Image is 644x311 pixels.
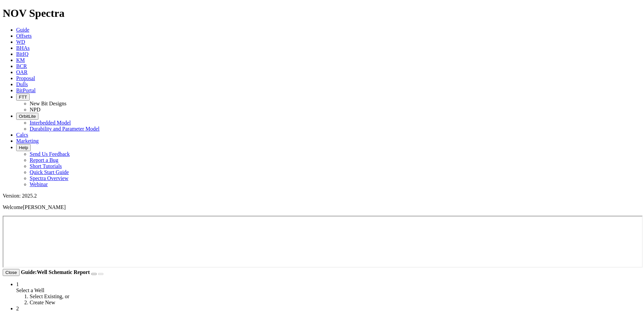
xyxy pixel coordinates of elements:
[3,7,641,20] h1: NOV Spectra
[16,132,28,138] a: Calcs
[30,181,48,187] a: Webinar
[30,151,70,157] a: Send Us Feedback
[30,120,71,126] a: Interbedded Model
[3,269,20,276] button: Close
[30,175,68,181] a: Spectra Overview
[16,113,38,120] button: OrbitLite
[30,169,69,175] a: Quick Start Guide
[16,63,27,69] a: BCR
[16,81,28,87] a: Dulls
[3,193,641,199] div: Version: 2025.2
[16,45,30,51] a: BHAs
[19,145,28,150] span: Help
[16,281,641,287] div: 1
[37,269,90,275] span: Well Schematic Report
[21,269,91,275] strong: Guide:
[16,57,25,63] a: KM
[16,33,32,39] a: Offsets
[16,27,29,33] a: Guide
[16,138,39,144] a: Marketing
[30,101,66,106] a: New Bit Designs
[16,75,35,81] a: Proposal
[16,88,36,93] a: BitPortal
[30,300,55,305] span: Create New
[19,114,36,119] span: OrbitLite
[16,69,28,75] a: OAR
[30,107,40,112] a: NPD
[30,163,62,169] a: Short Tutorials
[16,94,30,101] button: FTT
[16,144,31,151] button: Help
[30,126,100,132] a: Durability and Parameter Model
[23,204,66,210] span: [PERSON_NAME]
[16,51,28,57] a: BitIQ
[30,157,58,163] a: Report a Bug
[3,204,641,210] p: Welcome
[16,287,44,293] span: Select a Well
[16,39,25,45] a: WD
[30,293,69,299] span: Select Existing, or
[19,95,27,100] span: FTT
